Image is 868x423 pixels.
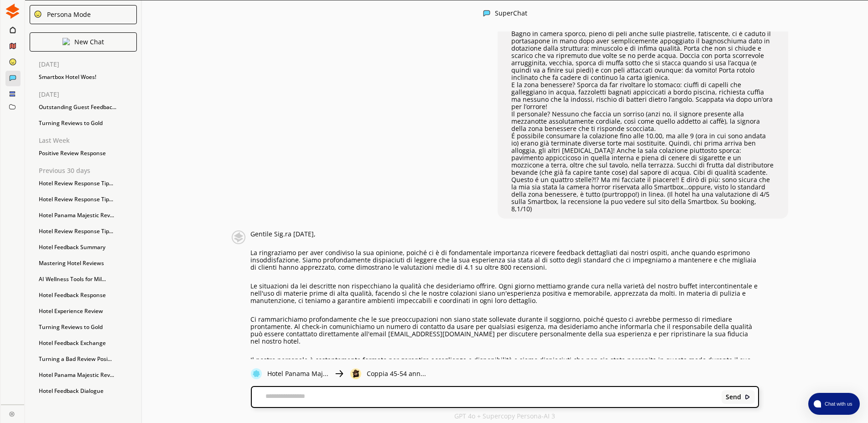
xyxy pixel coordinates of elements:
div: Hotel Feedback Exchange [34,336,141,350]
div: Hotel Review Response Tip... [34,193,141,206]
p: Coppia 45-54 ann... [367,370,426,377]
div: Hotel Panama Majestic Rev... [34,368,141,382]
p: GPT 4o + Supercopy Persona-AI 3 [454,413,555,420]
div: AI Wellness Tools for Mil... [34,272,141,286]
p: Last Week [39,137,141,144]
a: Close [1,405,24,421]
p: Il nostro personale è costantemente formato per garantire accoglienza e disponibilità e siamo dis... [250,356,759,371]
p: Previous 30 days [39,167,141,174]
div: Mastering Hotel Reviews [34,256,141,270]
div: Turning Reviews to Gold [34,320,141,334]
div: Smartbox Hotel Woes! [34,70,141,84]
div: Hotel Feedback Response [34,288,141,302]
p: Questo é un quattro stelle?!? Ma mi facciate il piacere!! E dirò di più: sono sicura che la mia s... [511,176,774,213]
img: Close [5,4,20,19]
img: Close [350,368,361,379]
button: atlas-launcher [808,393,860,415]
div: Outstanding Guest Feedbac... [34,100,141,114]
img: Close [62,38,70,45]
p: [DATE] [39,61,141,68]
div: Hotel Review Response Tip... [34,225,141,238]
img: Close [251,368,262,379]
img: Close [334,368,345,379]
p: Gentile Sig.ra [DATE], [250,230,759,238]
p: La ringraziamo per aver condiviso la sua opinione, poiché ci è di fondamentale importanza ricever... [250,249,759,271]
p: Hotel Panama Maj... [267,370,328,377]
div: Hotel Experience Review [34,304,141,318]
img: Close [231,230,246,244]
div: Positive Review Response [34,146,141,160]
img: Close [9,411,15,417]
p: [DATE] [39,91,141,98]
p: E la zona benessere? Sporca da far rivoltare lo stomaco: ciuffi di capelli che galleggiano in acq... [511,81,774,110]
img: Close [744,394,751,400]
div: SuperChat [495,10,527,18]
img: Close [483,10,490,17]
p: Il personale? Nessuno che faccia un sorriso (anzi no, il signore presente alla mezzanotte assolut... [511,110,774,132]
p: Bagno in camera sporco, pieno di peli anche sulle piastrelle, fatiscente, ci è caduto il portasap... [511,30,774,81]
p: É possibile consumare la colazione fino alle 10.00, ma alle 9 (ora in cui sono andata io) erano g... [511,132,774,176]
div: Turning Reviews to Gold [34,116,141,130]
p: Le situazioni da lei descritte non rispecchiano la qualità che desideriamo offrire. Ogni giorno m... [250,282,759,304]
p: Ci rammarichiamo profondamente che le sue preoccupazioni non siano state sollevate durante il sog... [250,316,759,345]
div: Hotel Review Response Tip... [34,177,141,190]
div: Turning a Bad Review Posi... [34,352,141,366]
b: Send [726,393,741,401]
div: Hotel Feedback Summary [34,240,141,254]
span: Chat with us [821,400,854,407]
img: Close [34,10,42,18]
div: Hotel Panama Majestic Rev... [34,209,141,222]
div: Persona Mode [44,11,91,18]
div: Hotel Feedback Dialogue [34,384,141,398]
p: New Chat [74,38,104,46]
